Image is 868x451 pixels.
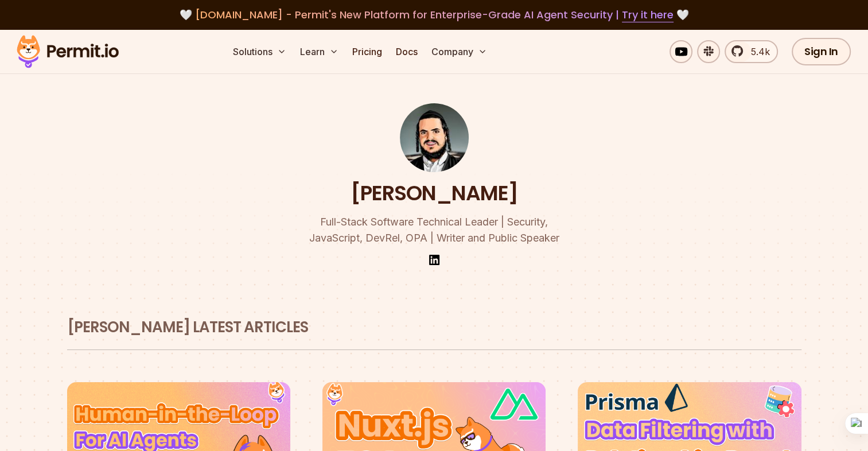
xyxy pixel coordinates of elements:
a: 5.4k [725,40,778,63]
img: linkedin [427,253,441,267]
span: 5.4k [744,45,770,59]
p: Full-Stack Software Technical Leader | Security, JavaScript, DevRel, OPA | Writer and Public Speaker [214,214,655,246]
span: [DOMAIN_NAME] - Permit's New Platform for Enterprise-Grade AI Agent Security | [195,7,674,22]
img: Gabriel L. Manor [400,103,469,172]
a: Pricing [348,40,387,63]
h1: [PERSON_NAME] [351,179,518,208]
a: Docs [391,40,422,63]
h2: [PERSON_NAME] latest articles [67,317,801,338]
button: Learn [295,40,343,63]
div: 🤍 🤍 [28,7,840,23]
button: Company [427,40,492,63]
a: Try it here [622,7,674,22]
button: Solutions [228,40,291,63]
a: Sign In [792,38,851,65]
img: Permit logo [11,32,124,71]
